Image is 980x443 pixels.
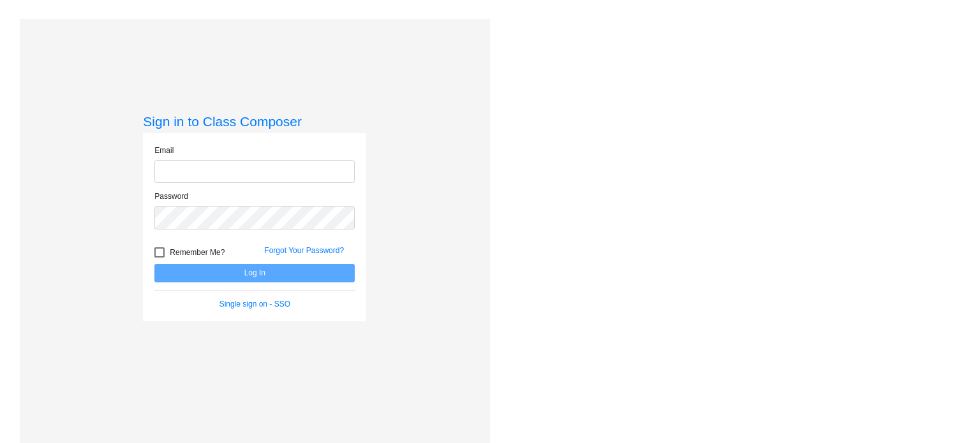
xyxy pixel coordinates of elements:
[154,264,355,282] button: Log In
[154,191,188,202] label: Password
[143,113,366,129] h3: Sign in to Class Composer
[170,245,225,260] span: Remember Me?
[154,145,174,156] label: Email
[219,300,290,309] a: Single sign on - SSO
[264,246,344,255] a: Forgot Your Password?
